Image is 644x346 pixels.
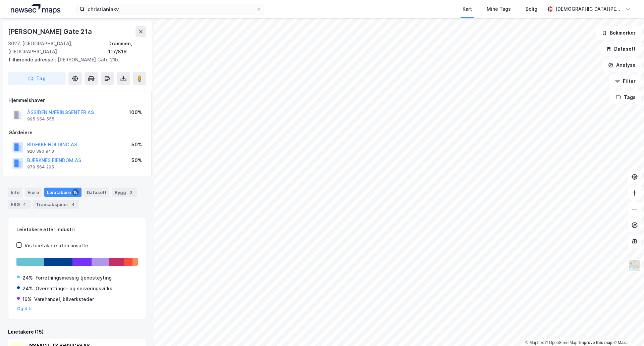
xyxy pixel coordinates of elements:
[24,242,88,250] div: Vis leietakere uten ansatte
[27,116,54,122] div: 995 654 555
[21,201,28,208] div: 4
[525,340,544,345] a: Mapbox
[600,42,641,56] button: Datasett
[8,40,108,56] div: 3027, [GEOGRAPHIC_DATA], [GEOGRAPHIC_DATA]
[27,164,54,170] div: 979 564 295
[131,156,142,164] div: 50%
[36,285,114,293] div: Overnattings- og serveringsvirks.
[129,108,142,116] div: 100%
[72,189,79,196] div: 15
[8,129,146,137] div: Gårdeiere
[27,149,54,154] div: 920 390 943
[8,328,146,336] div: Leietakere (15)
[44,188,82,197] div: Leietakere
[8,188,22,197] div: Info
[36,274,112,282] div: Forretningsmessig tjenesteyting
[70,201,76,208] div: 4
[25,188,42,197] div: Eiere
[11,4,60,14] img: logo.a4113a55bc3d86da70a041830d287a7e.svg
[22,295,32,303] div: 16%
[22,274,33,282] div: 24%
[84,188,109,197] div: Datasett
[22,285,33,293] div: 24%
[555,5,623,13] div: [DEMOGRAPHIC_DATA][PERSON_NAME]
[609,75,641,88] button: Filter
[16,226,138,234] div: Leietakere etter industri
[602,58,641,72] button: Analyse
[463,5,472,13] div: Kart
[596,26,641,40] button: Bokmerker
[610,314,644,346] div: Kontrollprogram for chat
[34,295,94,303] div: Varehandel, bilverksteder
[8,96,146,104] div: Hjemmelshaver
[610,314,644,346] iframe: Chat Widget
[127,189,134,196] div: 3
[33,200,79,209] div: Transaksjoner
[108,40,146,56] div: Drammen, 117/819
[610,91,641,104] button: Tags
[17,306,33,311] button: Og 4 til
[8,57,58,62] span: Tilhørende adresser:
[526,5,537,13] div: Bolig
[8,200,31,209] div: ESG
[545,340,578,345] a: OpenStreetMap
[8,72,66,85] button: Tag
[131,141,142,149] div: 50%
[8,56,141,64] div: [PERSON_NAME] Gate 21b
[85,4,256,14] input: Søk på adresse, matrikkel, gårdeiere, leietakere eller personer
[487,5,511,13] div: Mine Tags
[8,26,93,37] div: [PERSON_NAME] Gate 21a
[112,188,137,197] div: Bygg
[579,340,612,345] a: Improve this map
[628,259,641,272] img: Z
